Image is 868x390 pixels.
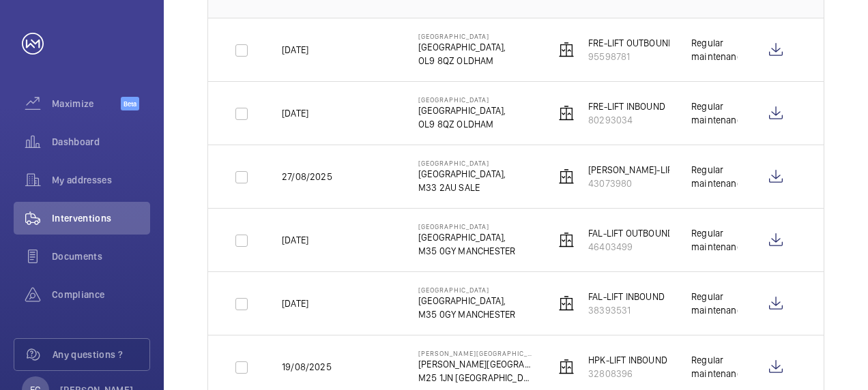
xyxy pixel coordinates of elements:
[588,50,674,63] p: 95598781
[588,177,677,190] p: 43073980
[52,211,150,225] span: Interventions
[691,100,738,127] div: Regular maintenance
[588,240,674,254] p: 46403499
[691,226,738,254] div: Regular maintenance
[588,303,665,317] p: 38393531
[418,104,506,117] p: [GEOGRAPHIC_DATA],
[52,288,150,301] span: Compliance
[588,36,674,50] p: FRE-LIFT OUTBOUND
[418,167,506,181] p: [GEOGRAPHIC_DATA],
[558,168,575,185] img: elevator.svg
[588,290,665,303] p: FAL-LIFT INBOUND
[418,95,506,104] p: [GEOGRAPHIC_DATA]
[282,43,308,57] p: [DATE]
[418,159,506,167] p: [GEOGRAPHIC_DATA]
[52,250,150,263] span: Documents
[418,117,506,131] p: OL9 8QZ OLDHAM
[418,230,515,244] p: [GEOGRAPHIC_DATA],
[418,32,506,40] p: [GEOGRAPHIC_DATA]
[558,295,575,312] img: elevator.svg
[418,357,533,371] p: [PERSON_NAME][GEOGRAPHIC_DATA]
[418,40,506,54] p: [GEOGRAPHIC_DATA],
[418,294,515,307] p: [GEOGRAPHIC_DATA],
[282,360,332,374] p: 19/08/2025
[418,54,506,67] p: OL9 8QZ OLDHAM
[52,135,150,149] span: Dashboard
[691,353,738,380] div: Regular maintenance
[418,181,506,194] p: M33 2AU SALE
[282,170,332,183] p: 27/08/2025
[691,290,738,317] div: Regular maintenance
[282,106,308,120] p: [DATE]
[121,97,139,110] span: Beta
[558,105,575,121] img: elevator.svg
[588,163,677,177] p: [PERSON_NAME]-LIFT
[282,233,308,247] p: [DATE]
[418,222,515,230] p: [GEOGRAPHIC_DATA]
[588,113,665,127] p: 80293034
[418,371,533,385] p: M25 1JN [GEOGRAPHIC_DATA]
[691,36,738,63] div: Regular maintenance
[558,42,575,58] img: elevator.svg
[588,100,665,113] p: FRE-LIFT INBOUND
[588,367,667,380] p: 32808396
[418,286,515,294] p: [GEOGRAPHIC_DATA]
[691,163,738,190] div: Regular maintenance
[558,232,575,248] img: elevator.svg
[418,244,515,258] p: M35 0GY MANCHESTER
[558,359,575,375] img: elevator.svg
[418,307,515,321] p: M35 0GY MANCHESTER
[418,349,533,357] p: [PERSON_NAME][GEOGRAPHIC_DATA]
[588,353,667,367] p: HPK-LIFT INBOUND
[52,173,150,187] span: My addresses
[282,297,308,310] p: [DATE]
[588,226,674,240] p: FAL-LIFT OUTBOUND
[53,348,149,361] span: Any questions ?
[52,97,121,110] span: Maximize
